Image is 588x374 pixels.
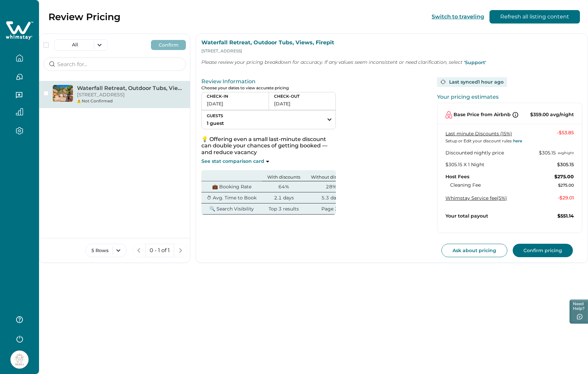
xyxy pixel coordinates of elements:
p: Base Price from Airbnb [454,111,511,118]
button: Ask about pricing [441,244,507,257]
p: Your total payout [445,213,488,220]
p: Setup or Edit your discount rules [445,138,522,144]
p: [STREET_ADDRESS] [201,49,582,54]
p: $305.15 [557,161,574,168]
p: Cleaning Fee [450,182,481,189]
button: 0 - 1 of 1 [145,244,174,257]
td: 🔍 Search Visibility [201,203,262,214]
p: - $53.85 [557,130,574,136]
td: 💼 Booking Rate [201,181,262,192]
button: Switch to traveling [432,13,484,20]
td: 28% [306,181,357,192]
div: Last synced 1 hour ago [437,77,507,87]
button: Confirm [151,40,186,50]
p: Waterfall Retreat, Outdoor Tubs, Views, Firepit [201,39,582,46]
button: 1 guest [202,119,229,128]
p: $359.00 avg/night [530,111,574,118]
p: Please review your pricing breakdown for accuracy. If any values seem inconsistent or need clarif... [201,56,582,69]
th: Without discounts [306,173,357,181]
button: Confirm pricing [513,244,573,257]
p: Choose your dates to view accurate pricing [201,86,424,91]
p: 💡 Offering even a small last-minute discount can double your chances of getting booked — and redu... [201,136,336,156]
button: 5 Rows [85,244,127,257]
p: Your pricing estimates [437,94,582,103]
input: Search for... [43,57,186,71]
a: Last minute Discounts (15%) [445,131,512,137]
a: here [512,138,522,143]
button: checkbox [43,91,49,96]
td: ⏱ Avg. Time to Book [201,192,262,203]
p: [STREET_ADDRESS] [77,92,186,98]
td: 64% [262,181,306,192]
p: $275.00 [558,182,574,189]
p: See stat comparison card [201,158,264,165]
p: CHECK-OUT [274,94,330,99]
p: $551.14 [557,213,574,220]
button: 'Support' [464,56,486,69]
img: Waterfall Retreat, Outdoor Tubs, Views, Firepit [53,85,73,102]
img: Whimstay Host [10,350,29,369]
p: $275.00 [554,174,574,180]
td: Page 2+ [306,203,357,214]
p: CHECK-IN [207,94,264,99]
p: - $29.01 [558,195,574,201]
p: Review Information [201,78,424,85]
p: 0 - 1 of 1 [150,247,170,254]
button: GUESTS1 guest [202,110,336,129]
p: GUESTS [202,111,229,119]
p: $305.15 X 1 Night [445,161,484,168]
p: Waterfall Retreat, Outdoor Tubs, Views, Firepit [77,85,186,92]
button: previous page [132,244,146,257]
p: $305.15 [539,150,574,156]
button: [DATE] [274,99,330,108]
p: Host Fees [445,174,469,180]
p: Discounted nightly price [445,150,504,156]
td: 5.3 days [306,192,357,203]
button: All [54,39,108,51]
span: avg/night [556,150,574,156]
td: Top 3 results [262,203,306,214]
button: Refresh all listing content [489,10,580,24]
p: Review Pricing [48,11,120,22]
th: With discounts [262,173,306,181]
div: Not Confirmed [77,98,186,104]
button: [DATE] [207,99,264,108]
button: next page [174,244,187,257]
button: Whimstay Service fee(5%) [445,195,507,201]
td: 2.1 days [262,192,306,203]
